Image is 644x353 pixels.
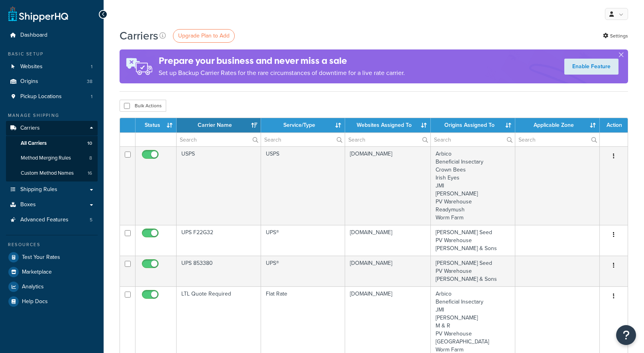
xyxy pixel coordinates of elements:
[261,225,346,256] td: UPS®
[22,254,60,261] span: Test Your Rates
[6,182,98,197] a: Shipping Rules
[6,136,98,151] li: All Carriers
[564,59,618,75] a: Enable Feature
[431,146,515,225] td: Arbico Beneficial Insectary Crown Bees Irish Eyes JMI [PERSON_NAME] PV Warehouse Readymush Worm Farm
[6,250,98,264] a: Test Your Rates
[6,280,98,294] a: Analytics
[177,256,261,286] td: UPS 853380
[6,74,98,89] a: Origins 38
[21,155,71,162] span: Method Merging Rules
[87,78,92,85] span: 38
[6,136,98,151] a: All Carriers 10
[120,49,159,83] img: ad-rules-rateshop-fe6ec290ccb7230408bd80ed9643f0289d75e0ffd9eb532fc0e269fcd187b520.png
[6,213,98,227] li: Advanced Features
[6,121,98,181] li: Carriers
[87,140,92,147] span: 10
[6,112,98,119] div: Manage Shipping
[431,225,515,256] td: [PERSON_NAME] Seed PV Warehouse [PERSON_NAME] & Sons
[6,166,98,181] li: Custom Method Names
[177,225,261,256] td: UPS F22G32
[173,29,235,43] a: Upgrade Plan to Add
[6,265,98,279] a: Marketplace
[89,155,92,162] span: 8
[120,28,158,43] h1: Carriers
[6,151,98,166] a: Method Merging Rules 8
[6,89,98,104] a: Pickup Locations 1
[431,256,515,286] td: [PERSON_NAME] Seed PV Warehouse [PERSON_NAME] & Sons
[20,217,69,223] span: Advanced Features
[21,140,47,147] span: All Carriers
[8,6,68,22] a: ShipperHQ Home
[21,170,74,177] span: Custom Method Names
[345,146,431,225] td: [DOMAIN_NAME]
[120,100,166,112] button: Bulk Actions
[20,78,38,85] span: Origins
[22,269,52,276] span: Marketplace
[431,118,515,132] th: Origins Assigned To: activate to sort column ascending
[6,51,98,57] div: Basic Setup
[6,74,98,89] li: Origins
[261,118,346,132] th: Service/Type: activate to sort column ascending
[159,67,405,79] p: Set up Backup Carrier Rates for the rare circumstances of downtime for a live rate carrier.
[90,217,92,223] span: 5
[616,325,636,345] button: Open Resource Center
[6,28,98,43] a: Dashboard
[6,166,98,181] a: Custom Method Names 16
[159,54,405,67] h4: Prepare your business and never miss a sale
[177,133,261,146] input: Search
[515,118,600,132] th: Applicable Zone: activate to sort column ascending
[20,63,43,70] span: Websites
[345,256,431,286] td: [DOMAIN_NAME]
[6,213,98,227] a: Advanced Features 5
[515,133,599,146] input: Search
[6,89,98,104] li: Pickup Locations
[177,118,261,132] th: Carrier Name: activate to sort column ascending
[177,146,261,225] td: USPS
[600,118,628,132] th: Action
[431,133,515,146] input: Search
[6,151,98,166] li: Method Merging Rules
[88,170,92,177] span: 16
[345,225,431,256] td: [DOMAIN_NAME]
[178,32,230,40] span: Upgrade Plan to Add
[6,294,98,309] a: Help Docs
[20,32,47,39] span: Dashboard
[6,121,98,136] a: Carriers
[261,256,346,286] td: UPS®
[20,186,57,193] span: Shipping Rules
[6,59,98,74] li: Websites
[20,201,36,208] span: Boxes
[6,241,98,248] div: Resources
[6,59,98,74] a: Websites 1
[345,118,431,132] th: Websites Assigned To: activate to sort column ascending
[20,93,62,100] span: Pickup Locations
[603,30,628,41] a: Settings
[91,63,92,70] span: 1
[22,298,48,305] span: Help Docs
[6,197,98,212] a: Boxes
[91,93,92,100] span: 1
[261,146,346,225] td: USPS
[22,284,44,290] span: Analytics
[135,118,177,132] th: Status: activate to sort column ascending
[20,125,40,132] span: Carriers
[261,133,345,146] input: Search
[345,133,430,146] input: Search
